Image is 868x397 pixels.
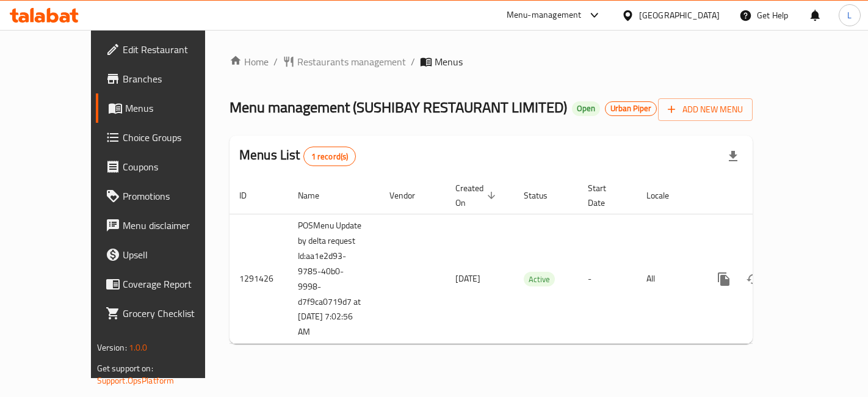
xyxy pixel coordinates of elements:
div: Total records count [303,147,356,166]
li: / [411,54,415,69]
span: Urban Piper [606,103,656,114]
nav: breadcrumb [230,54,753,69]
span: Vendor [389,188,431,203]
td: - [578,214,637,344]
span: Menus [435,54,463,69]
td: All [637,214,700,344]
a: Branches [96,64,236,93]
div: Open [572,101,600,116]
div: Export file [718,142,748,171]
span: Coverage Report [123,277,226,291]
span: 1 record(s) [304,151,356,162]
a: Menus [96,93,236,123]
li: / [273,54,278,69]
button: Change Status [739,264,768,294]
span: Locale [646,188,685,203]
span: Active [524,272,555,286]
span: Branches [123,71,226,86]
span: ID [239,188,262,203]
span: 1.0.0 [129,340,148,355]
span: Promotions [123,189,226,203]
td: POSMenu Update by delta request Id:aa1e2d93-9785-40b0-9998-d7f9ca0719d7 at [DATE] 7:02:56 AM [288,214,380,344]
span: Open [572,103,600,114]
span: Menu disclaimer [123,218,226,233]
div: Active [524,272,555,286]
a: Menu disclaimer [96,211,236,240]
span: [DATE] [455,271,480,286]
span: Upsell [123,247,226,262]
a: Choice Groups [96,123,236,152]
a: Coverage Report [96,269,236,299]
a: Restaurants management [283,54,406,69]
button: more [709,264,739,294]
span: Choice Groups [123,130,226,145]
a: Support.OpsPlatform [97,373,175,388]
span: Status [524,188,563,203]
div: Menu-management [507,8,582,23]
span: Get support on: [97,360,153,376]
span: Menu management ( SUSHIBAY RESTAURANT LIMITED ) [230,93,567,121]
td: 1291426 [230,214,288,344]
span: Coupons [123,159,226,174]
a: Promotions [96,181,236,211]
button: Add New Menu [658,98,753,121]
div: [GEOGRAPHIC_DATA] [639,9,720,22]
span: Name [298,188,335,203]
th: Actions [700,177,836,214]
span: Menus [125,101,226,115]
span: Restaurants management [297,54,406,69]
span: Add New Menu [668,102,743,117]
h2: Menus List [239,146,356,166]
a: Edit Restaurant [96,35,236,64]
span: Grocery Checklist [123,306,226,321]
a: Home [230,54,269,69]
span: Edit Restaurant [123,42,226,57]
a: Coupons [96,152,236,181]
span: L [847,9,852,22]
table: enhanced table [230,177,836,344]
span: Created On [455,181,499,210]
span: Start Date [588,181,622,210]
span: Version: [97,340,127,355]
a: Upsell [96,240,236,269]
a: Grocery Checklist [96,299,236,328]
